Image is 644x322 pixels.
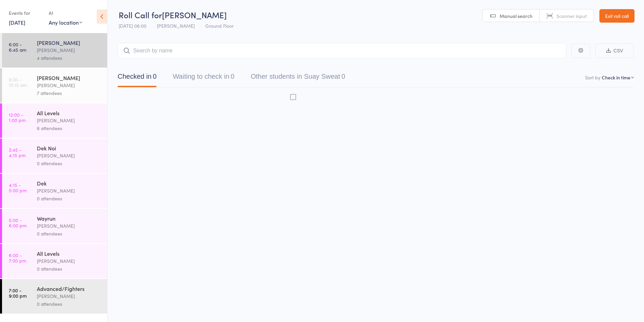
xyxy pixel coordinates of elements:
button: Waiting to check in0 [173,69,234,87]
div: Check in time [602,74,630,81]
time: 12:00 - 1:00 pm [9,112,26,123]
span: [PERSON_NAME] [157,22,195,29]
time: 9:30 - 10:15 am [9,77,27,88]
time: 3:45 - 4:15 pm [9,147,26,158]
div: 4 attendees [37,54,101,62]
div: [PERSON_NAME] [37,81,101,89]
div: All Levels [37,109,101,117]
div: 0 attendees [37,265,101,273]
time: 7:00 - 9:00 pm [9,288,27,298]
div: [PERSON_NAME] [37,152,101,159]
div: Wayrun [37,215,101,222]
div: Advanced/Fighters [37,285,101,292]
time: 6:00 - 6:45 am [9,42,26,52]
div: [PERSON_NAME] [37,187,101,195]
div: Events for [9,7,42,19]
div: [PERSON_NAME] [37,74,101,81]
div: 0 attendees [37,230,101,238]
div: Any location [49,19,82,26]
div: 0 attendees [37,195,101,202]
a: Exit roll call [599,9,635,23]
div: 6 attendees [37,124,101,132]
label: Sort by [585,74,600,81]
div: [PERSON_NAME] [37,39,101,46]
div: [PERSON_NAME] [37,222,101,230]
a: 9:30 -10:15 am[PERSON_NAME][PERSON_NAME]7 attendees [2,68,107,103]
button: Checked in0 [118,69,157,87]
div: [PERSON_NAME] [37,292,101,300]
a: 3:45 -4:15 pmDek Noi[PERSON_NAME]0 attendees [2,139,107,173]
div: 0 attendees [37,159,101,167]
span: Scanner input [556,13,587,19]
div: All Levels [37,250,101,257]
div: 0 [231,73,234,80]
a: 4:15 -5:00 pmDek[PERSON_NAME]0 attendees [2,174,107,208]
span: Ground Floor [205,22,234,29]
span: Roll Call for [119,9,162,20]
a: 6:00 -7:00 pmAll Levels[PERSON_NAME]0 attendees [2,244,107,278]
div: 0 [153,73,157,80]
span: Manual search [500,13,532,19]
div: 0 [341,73,345,80]
div: Dek [37,179,101,187]
div: [PERSON_NAME] [37,46,101,54]
a: [DATE] [9,19,25,26]
div: At [49,7,82,19]
div: [PERSON_NAME] [37,257,101,265]
div: 0 attendees [37,300,101,308]
div: Dek Noi [37,144,101,152]
time: 4:15 - 5:00 pm [9,182,27,193]
a: 5:00 -6:00 pmWayrun[PERSON_NAME]0 attendees [2,209,107,243]
div: 7 attendees [37,89,101,97]
input: Search by name [118,43,566,58]
div: [PERSON_NAME] [37,117,101,124]
button: CSV [595,44,634,58]
button: Other students in Suay Sweat0 [251,69,345,87]
a: 7:00 -9:00 pmAdvanced/Fighters[PERSON_NAME]0 attendees [2,279,107,314]
time: 6:00 - 7:00 pm [9,252,26,263]
span: [DATE] 06:00 [119,22,146,29]
span: [PERSON_NAME] [162,9,227,20]
time: 5:00 - 6:00 pm [9,217,27,228]
a: 12:00 -1:00 pmAll Levels[PERSON_NAME]6 attendees [2,103,107,138]
a: 6:00 -6:45 am[PERSON_NAME][PERSON_NAME]4 attendees [2,33,107,68]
